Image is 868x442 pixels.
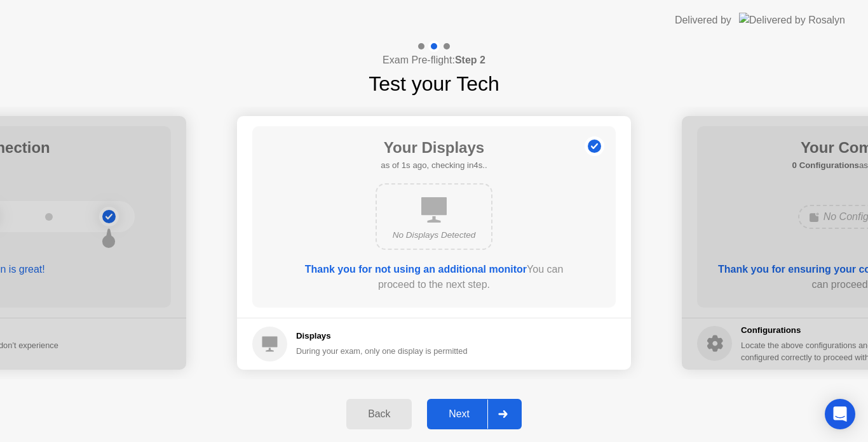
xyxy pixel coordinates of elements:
[350,408,408,420] div: Back
[381,159,487,172] h5: as of 1s ago, checking in4s..
[369,68,499,99] h1: Test your Tech
[296,330,468,342] h5: Displays
[739,13,845,27] img: Delivered by Rosalyn
[455,55,485,65] b: Step 2
[381,136,487,159] h1: Your Displays
[427,399,522,429] button: Next
[431,408,487,420] div: Next
[296,345,468,357] div: During your exam, only one display is permitted
[346,399,412,429] button: Back
[305,264,527,275] b: Thank you for not using an additional monitor
[825,399,855,429] div: Open Intercom Messenger
[387,229,481,242] div: No Displays Detected
[288,262,580,292] div: You can proceed to the next step.
[675,13,731,28] div: Delivered by
[383,53,485,68] h4: Exam Pre-flight:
